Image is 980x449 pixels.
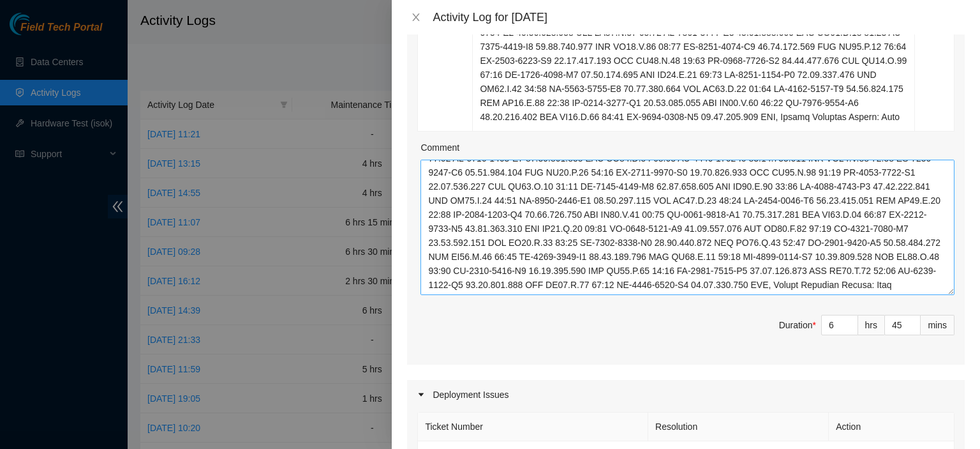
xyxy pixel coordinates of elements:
[418,413,648,441] th: Ticket Number
[407,380,965,409] div: Deployment Issues
[921,315,954,335] div: mins
[420,160,954,295] textarea: Comment
[858,315,885,335] div: hrs
[433,10,965,24] div: Activity Log for [DATE]
[648,413,829,441] th: Resolution
[411,12,421,22] span: close
[829,413,954,441] th: Action
[407,11,425,24] button: Close
[779,318,816,332] div: Duration
[420,141,459,155] label: Comment
[417,391,425,399] span: caret-right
